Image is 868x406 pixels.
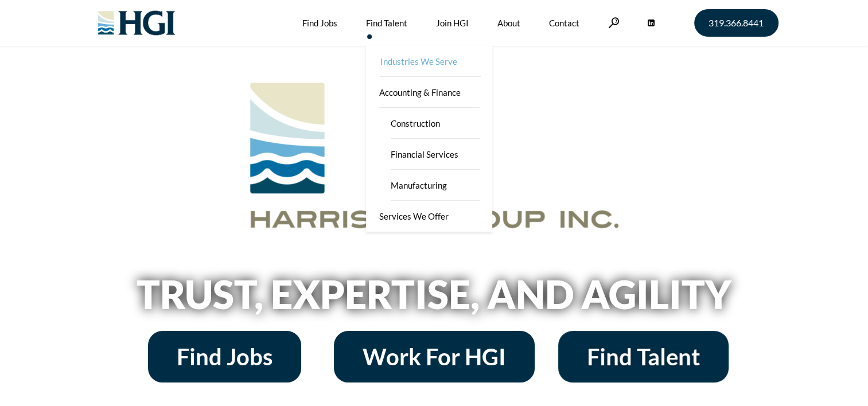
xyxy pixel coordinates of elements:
[148,331,301,382] a: Find Jobs
[366,201,492,232] a: Services We Offer
[377,170,492,201] a: Manufacturing
[367,46,493,77] a: Industries We Serve
[558,331,729,382] a: Find Talent
[363,345,506,368] span: Work For HGI
[377,108,492,139] a: Construction
[177,345,273,368] span: Find Jobs
[334,331,535,382] a: Work For HGI
[107,275,761,314] h2: Trust, Expertise, and Agility
[709,18,764,28] span: 319.366.8441
[366,77,492,108] a: Accounting & Finance
[377,139,492,170] a: Financial Services
[608,17,620,28] a: Search
[587,345,700,368] span: Find Talent
[694,9,779,37] a: 319.366.8441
